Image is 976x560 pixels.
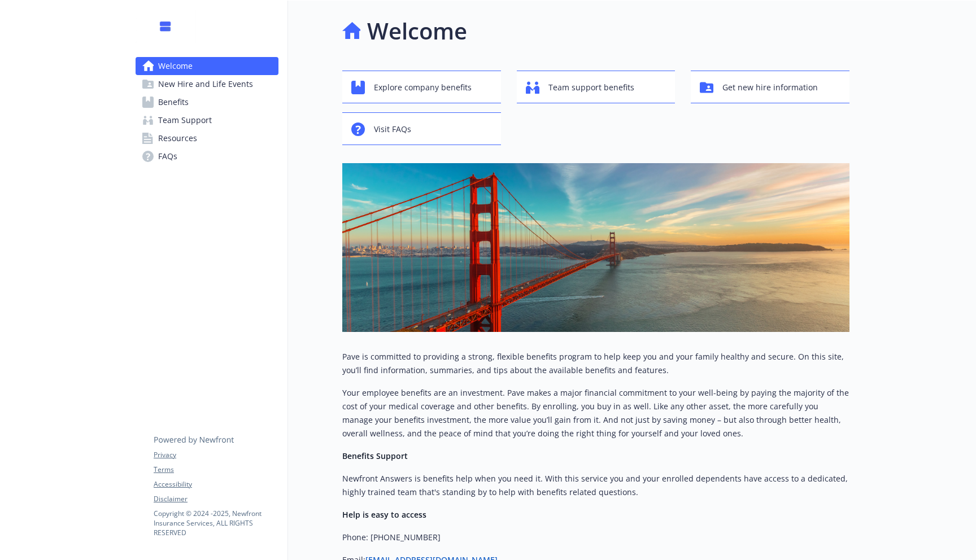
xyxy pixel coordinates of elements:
p: Copyright © 2024 - 2025 , Newfront Insurance Services, ALL RIGHTS RESERVED [154,509,278,537]
a: Privacy [154,450,278,460]
a: Benefits [136,93,278,111]
strong: Benefits Support [342,450,408,461]
p: Your employee benefits are an investment. Pave makes a major financial commitment to your well-be... [342,386,849,440]
a: FAQs [136,147,278,165]
button: Get new hire information [691,71,849,103]
p: Newfront Answers is benefits help when you need it. With this service you and your enrolled depen... [342,472,849,499]
a: Disclaimer [154,494,278,504]
button: Team support benefits [517,71,676,103]
span: Explore company benefits [374,77,472,98]
a: Terms [154,465,278,475]
span: Get new hire information [722,77,818,98]
button: Explore company benefits [342,71,501,103]
h1: Welcome [367,14,467,48]
span: Team support benefits [548,77,634,98]
span: Team Support [158,111,212,129]
a: Team Support [136,111,278,129]
span: New Hire and Life Events [158,75,253,93]
span: Visit FAQs [374,119,411,140]
a: Welcome [136,57,278,75]
span: Welcome [158,57,193,75]
span: Benefits [158,93,189,111]
span: Resources [158,129,197,147]
a: New Hire and Life Events [136,75,278,93]
a: Resources [136,129,278,147]
p: Pave is committed to providing a strong, flexible benefits program to help keep you and your fami... [342,350,849,377]
a: Accessibility [154,479,278,489]
button: Visit FAQs [342,112,501,145]
p: Phone: [PHONE_NUMBER] [342,531,849,544]
strong: Help is easy to access [342,509,426,520]
span: FAQs [158,147,177,165]
img: overview page banner [342,163,849,332]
